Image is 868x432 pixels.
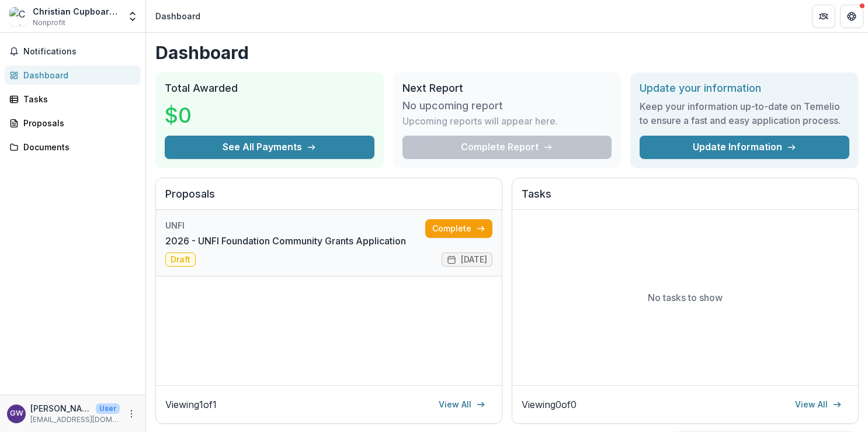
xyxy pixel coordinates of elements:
h3: No upcoming report [402,99,503,112]
p: Viewing 1 of 1 [165,398,217,412]
img: Christian Cupboard Emergency Food Shelf [9,7,28,26]
p: Upcoming reports will appear here. [402,114,558,128]
span: Nonprofit [33,18,65,28]
p: [EMAIL_ADDRESS][DOMAIN_NAME] [30,414,120,425]
div: Christian Cupboard Emergency Food Shelf [33,5,120,18]
button: Partners [812,5,835,28]
nav: breadcrumb [151,8,205,25]
button: Get Help [840,5,863,28]
a: Tasks [5,89,141,109]
h2: Total Awarded [165,82,374,95]
div: Documents [23,141,131,153]
h1: Dashboard [155,42,859,63]
div: Dashboard [23,69,131,81]
p: Viewing 0 of 0 [522,398,577,412]
div: Proposals [23,117,131,129]
p: User [96,403,120,414]
a: Proposals [5,113,141,133]
a: View All [788,395,849,414]
button: Notifications [5,42,141,61]
a: Complete [425,219,492,238]
h2: Update your information [640,82,849,95]
p: No tasks to show [648,291,723,305]
button: More [124,407,138,421]
a: 2026 - UNFI Foundation Community Grants Application [165,234,406,248]
h2: Tasks [522,188,849,210]
h2: Proposals [165,188,492,210]
div: Dashboard [155,10,200,22]
div: Tasks [23,93,131,105]
a: Dashboard [5,65,141,85]
button: Open entity switcher [124,5,141,28]
h2: Next Report [402,82,612,95]
a: Update Information [640,136,849,159]
span: Notifications [23,47,136,57]
h3: Keep your information up-to-date on Temelio to ensure a fast and easy application process. [640,99,849,127]
button: See All Payments [165,136,374,159]
p: [PERSON_NAME] [30,402,91,414]
div: Grace Weber [10,410,23,417]
a: Documents [5,137,141,157]
a: View All [432,395,492,414]
h3: $0 [165,99,252,131]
